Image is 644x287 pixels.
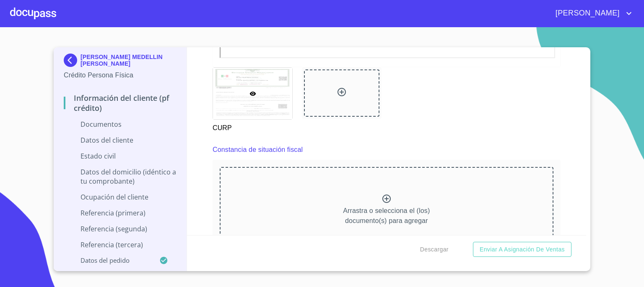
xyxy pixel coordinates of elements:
[480,244,565,255] span: Enviar a Asignación de Ventas
[549,7,634,20] button: account of current user
[64,93,177,113] p: Información del cliente (PF crédito)
[64,54,80,67] img: Docupass spot blue
[549,7,624,20] span: [PERSON_NAME]
[64,54,177,70] div: [PERSON_NAME] MEDELLIN [PERSON_NAME]
[473,242,571,257] button: Enviar a Asignación de Ventas
[417,242,452,257] button: Descargar
[64,192,177,202] p: Ocupación del Cliente
[64,224,177,233] p: Referencia (segunda)
[420,244,449,255] span: Descargar
[64,136,177,145] p: Datos del cliente
[64,240,177,249] p: Referencia (tercera)
[64,151,177,161] p: Estado Civil
[213,120,292,133] p: CURP
[343,206,430,226] p: Arrastra o selecciona el (los) documento(s) para agregar
[64,167,177,186] p: Datos del domicilio (idéntico a tu comprobante)
[64,256,159,264] p: Datos del pedido
[80,54,177,67] p: [PERSON_NAME] MEDELLIN [PERSON_NAME]
[64,208,177,218] p: Referencia (primera)
[64,70,177,80] p: Crédito Persona Física
[213,145,303,155] p: Constancia de situación fiscal
[64,120,177,129] p: Documentos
